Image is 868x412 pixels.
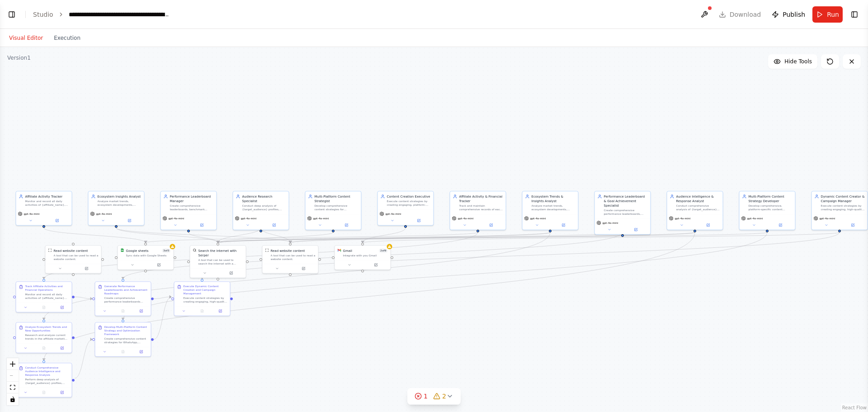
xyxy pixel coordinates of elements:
g: Edge from 8255ee29-115f-43ce-ac7f-e646ba4cf964 to f71865eb-22f8-43d1-922d-6ccd081529b4 [121,232,769,320]
div: Track and maintain comprehensive records of each affiliate's daily activities, earnings, payout c... [459,204,503,211]
g: Edge from c50dc32b-69ec-4feb-912b-e8a37412a0ea to 3c17b29d-8377-4d67-87e6-7536a15a2974 [143,232,480,243]
button: Open in side panel [218,270,244,276]
div: React Flow controls [7,358,19,405]
button: zoom in [7,358,19,370]
div: Affiliate Activity & Financial Tracker [459,194,503,203]
button: Open in side panel [478,223,504,228]
div: Dynamic Content Creator & Campaign ManagerExecute content strategies by creating engaging, high-q... [811,191,868,230]
span: gpt-4o-mini [313,217,329,220]
span: gpt-4o-mini [675,217,691,220]
div: Audience Intelligence & Response AnalystConduct comprehensive analysis of {target_audience} profi... [667,191,723,230]
g: Edge from 6f149e38-4c82-4f63-aff6-e47e36cab7ba to 6e1b995c-f55a-4bd7-b786-5352af182c18 [154,295,171,301]
g: Edge from 7dfb6472-75ac-4bc5-9174-9f59510a9097 to caa4ad4f-b6ab-4895-92de-edff94bce4e8 [42,232,552,320]
div: Ecosystem Trends & Insights AnalystAnalyze market trends, ecosystem developments, competitive lan... [522,191,579,230]
span: gpt-4o-mini [820,217,835,220]
div: Content Creation Executive [387,194,431,199]
button: Open in side panel [74,266,99,271]
a: React Flow attribution [842,405,867,410]
div: Search the internet with Serper [198,248,243,257]
div: Ecosystem Insights AnalystAnalyze market trends, ecosystem developments, competitive landscape, a... [88,191,145,226]
img: Google Sheets [121,248,124,252]
div: Content Creation ExecutiveExecute content strategies by creating engaging, platform-specific cont... [377,191,434,226]
button: toggle interactivity [7,393,19,405]
div: Performance Leaderboard ManagerCreate comprehensive leaderboards, benchmark {affiliate_name} agai... [160,191,217,230]
button: No output available [113,349,132,355]
div: Performance Leaderboard & Goal Achievement Specialist [604,194,648,208]
div: Track Affiliate Activities and Financial Operations [25,284,69,292]
button: No output available [34,390,53,395]
span: gpt-4o-mini [747,217,763,220]
button: Execution [48,33,86,43]
div: Conduct Comprehensive Audience Intelligence and Response Analysis [25,366,69,377]
div: A tool that can be used to read a website content. [54,254,99,261]
div: SerperDevToolSearch the internet with SerperA tool that can be used to search the internet with a... [190,245,246,278]
span: gpt-4o-mini [530,217,546,220]
div: Develop Multi-Platform Content Strategy and Optimization FrameworkCreate comprehensive content st... [95,322,151,357]
g: Edge from b7bf7bd0-4713-4c58-bf78-3b89f13dd83c to f71865eb-22f8-43d1-922d-6ccd081529b4 [75,337,92,381]
g: Edge from 8255ee29-115f-43ce-ac7f-e646ba4cf964 to 7ade3dbb-36a2-460d-b53f-02e90cc9b34d [216,232,769,243]
div: Performance Leaderboard Manager [170,194,214,203]
div: Analyze market trends, ecosystem developments, competitive landscape, and emerging opportunities ... [98,199,142,207]
div: Gmail [343,248,352,253]
button: Open in side panel [840,223,866,228]
span: Run [827,10,839,19]
g: Edge from 39fc2a7c-9aeb-49b6-b52a-abee85daadfd to 7ade3dbb-36a2-460d-b53f-02e90cc9b34d [186,232,220,243]
g: Edge from e6723a97-2aea-4dbd-8b20-ccaf4000a8cd to cc9c5126-9576-41eb-92da-057bef586c25 [360,232,842,243]
div: Develop comprehensive, platform-specific content strategies for WhatsApp, LinkedIn, Facebook, Ins... [749,204,793,211]
div: Affiliate Activity Tracker [25,194,69,199]
img: SerperDevTool [193,248,197,252]
button: Open in side panel [334,223,359,228]
div: Execute content strategies by creating engaging, high-quality content for WhatsApp, LinkedIn, Fac... [821,204,865,211]
button: Open in side panel [768,223,793,228]
div: A tool that can be used to search the internet with a search_query. Supports different search typ... [198,258,243,265]
g: Edge from 4189cb61-1b2d-459c-a6b6-48aa05f30cbe to 6f149e38-4c82-4f63-aff6-e47e36cab7ba [121,232,625,279]
g: Edge from 2b0b187d-9c43-4887-a28f-ed99c00f5651 to 0cde6477-7a0c-4994-ad33-eee6fdd35640 [114,228,292,243]
button: Open in side panel [189,223,215,228]
div: Monitor and record all daily activities of {affiliate_name}, track earnings, calculate payouts, m... [25,199,69,207]
button: Open in side panel [54,305,70,310]
button: Open in side panel [133,308,149,314]
div: Conduct deep analysis of {target_audience} profiles, track responses to previous content campaign... [242,204,286,211]
g: Edge from 7a1de655-cfa5-48e2-9ec4-d9f8841ebbd7 to cc9c5126-9576-41eb-92da-057bef586c25 [360,228,408,243]
div: Develop Multi-Platform Content Strategy and Optimization Framework [104,325,148,336]
div: Read website content [54,248,88,253]
button: Run [812,6,843,23]
div: Perform deep analysis of {target_audience} profiles, behavioral patterns, and engagement preferen... [25,378,69,385]
div: Execute Dynamic Content Creation and Campaign ManagementExecute content strategies by creating en... [174,281,231,316]
g: Edge from 5fc0cefe-0930-4fe0-9c64-5374d3e5409c to 6f149e38-4c82-4f63-aff6-e47e36cab7ba [75,295,92,301]
div: Monitor and record all daily activities of {affiliate_name} including earnings tracking, payout c... [25,293,69,300]
button: No output available [34,305,53,310]
button: Show right sidebar [848,8,861,21]
div: Create comprehensive performance leaderboards, benchmark {affiliate_name} against industry standa... [604,208,648,216]
div: Analyze Ecosystem Trends and New Opportunities [25,325,69,332]
button: Open in side panel [146,262,172,268]
div: Analyze Ecosystem Trends and New OpportunitiesResearch and analyze current trends in the affiliat... [16,322,72,353]
div: Create comprehensive leaderboards, benchmark {affiliate_name} against industry standards, analyze... [170,204,214,211]
span: Publish [783,10,805,19]
div: Read website content [271,248,305,253]
button: 12 [407,388,461,405]
g: Edge from f71865eb-22f8-43d1-922d-6ccd081529b4 to 6e1b995c-f55a-4bd7-b786-5352af182c18 [154,295,171,342]
button: Open in side panel [117,218,142,223]
div: Conduct comprehensive analysis of {target_audience} profiles, track responses to previous content... [676,204,720,211]
div: Version 1 [7,54,31,62]
button: Open in side panel [212,308,228,314]
div: Audience Research SpecialistConduct deep analysis of {target_audience} profiles, track responses ... [233,191,289,230]
button: Open in side panel [261,223,287,228]
span: Number of enabled actions [162,248,170,253]
button: fit view [7,382,19,393]
button: Publish [768,6,809,23]
img: Gmail [338,248,341,252]
button: Open in side panel [44,218,70,223]
g: Edge from e6723a97-2aea-4dbd-8b20-ccaf4000a8cd to 6e1b995c-f55a-4bd7-b786-5352af182c18 [200,232,842,279]
span: gpt-4o-mini [386,212,401,216]
button: No output available [113,308,132,314]
span: gpt-4o-mini [603,221,618,225]
button: Open in side panel [133,349,149,355]
g: Edge from 7ccf92f2-38a0-4bce-afd9-c21285c2d27c to 7ade3dbb-36a2-460d-b53f-02e90cc9b34d [216,228,263,243]
div: Sync data with Google Sheets [126,254,171,257]
button: Visual Editor [4,33,48,43]
img: ScrapeWebsiteTool [48,248,52,252]
div: Research and analyze current trends in the affiliate marketing ecosystem, identify emerging oppor... [25,333,69,341]
span: gpt-4o-mini [458,217,474,220]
